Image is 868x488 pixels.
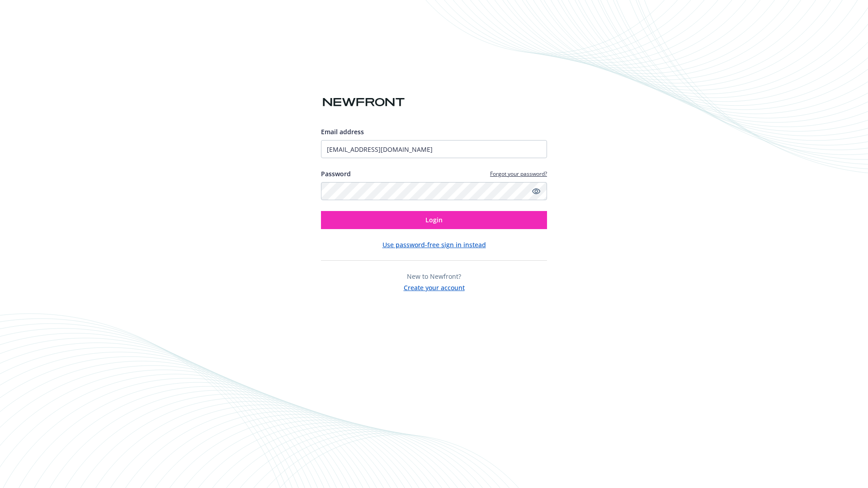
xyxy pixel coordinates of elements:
[321,169,351,178] label: Password
[531,186,542,197] a: Show password
[321,140,547,158] input: Enter your email
[321,94,406,110] img: Newfront logo
[425,216,443,224] span: Login
[382,240,486,249] button: Use password-free sign in instead
[490,170,547,178] a: Forgot your password?
[404,281,465,292] button: Create your account
[321,127,364,136] span: Email address
[321,211,547,229] button: Login
[407,272,461,281] span: New to Newfront?
[321,182,547,200] input: Enter your password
